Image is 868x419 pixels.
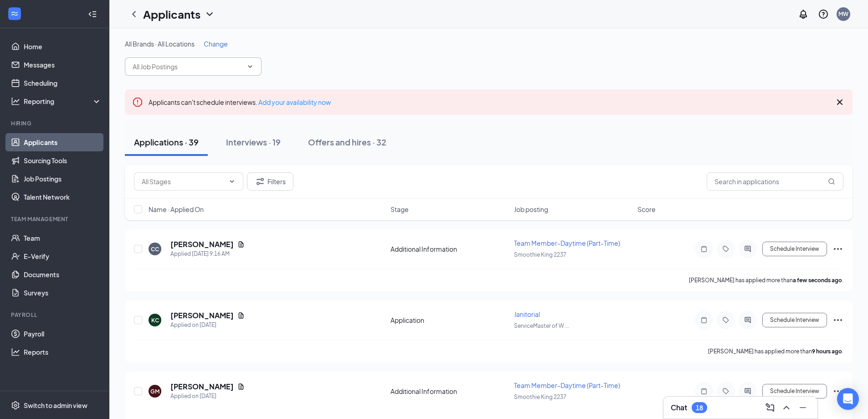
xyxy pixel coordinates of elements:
[707,172,843,191] input: Search in applications
[742,245,753,253] svg: ActiveChat
[390,244,508,253] div: Additional Information
[390,316,508,325] div: Application
[24,37,102,56] a: Home
[204,40,228,48] span: Change
[150,388,159,395] div: GM
[834,97,845,108] svg: Cross
[390,387,508,396] div: Additional Information
[237,383,245,390] svg: Document
[11,97,20,106] svg: Analysis
[828,178,835,185] svg: MagnifyingGlass
[708,347,843,355] p: [PERSON_NAME] has applied more than .
[797,402,808,413] svg: Minimize
[818,9,829,20] svg: QuestionInfo
[637,205,656,214] span: Score
[832,386,843,397] svg: Ellipses
[24,74,102,92] a: Scheduling
[514,322,569,329] span: ServiceMaster of W ...
[699,388,709,395] svg: Note
[699,245,709,253] svg: Note
[142,176,225,186] input: All Stages
[514,310,540,318] span: Janitorial
[762,242,827,256] button: Schedule Interview
[832,315,843,326] svg: Ellipses
[24,325,102,343] a: Payroll
[308,136,386,148] div: Offers and hires · 32
[170,382,234,392] h5: [PERSON_NAME]
[125,40,195,48] span: All Brands · All Locations
[696,404,703,412] div: 18
[742,316,753,324] svg: ActiveChat
[237,241,245,248] svg: Document
[24,229,102,247] a: Team
[24,401,87,410] div: Switch to admin view
[170,239,234,249] h5: [PERSON_NAME]
[838,10,848,18] div: MW
[832,243,843,254] svg: Ellipses
[11,119,100,127] div: Hiring
[255,176,266,187] svg: Filter
[812,348,842,355] b: 9 hours ago
[247,172,293,191] button: Filter Filters
[24,170,102,188] a: Job Postings
[24,97,102,106] div: Reporting
[204,9,215,20] svg: ChevronDown
[762,313,827,327] button: Schedule Interview
[11,311,100,319] div: Payroll
[170,249,245,259] div: Applied [DATE] 9:16 AM
[763,400,777,415] button: ComposeMessage
[798,9,809,20] svg: Notifications
[24,56,102,74] a: Messages
[390,205,409,214] span: Stage
[132,97,143,108] svg: Error
[837,388,859,410] div: Open Intercom Messenger
[170,310,234,321] h5: [PERSON_NAME]
[149,205,204,214] span: Name · Applied On
[762,384,827,398] button: Schedule Interview
[258,98,331,106] a: Add your availability now
[514,239,620,247] span: Team Member-Daytime (Part-Time)
[514,381,620,389] span: Team Member-Daytime (Part-Time)
[128,9,139,20] svg: ChevronLeft
[24,265,102,284] a: Documents
[24,151,102,170] a: Sourcing Tools
[514,251,566,258] span: Smoothie King 2237
[720,388,731,395] svg: Tag
[151,316,159,324] div: KC
[247,63,254,70] svg: ChevronDown
[143,6,200,22] h1: Applicants
[796,400,810,415] button: Minimize
[24,247,102,265] a: E-Verify
[24,188,102,206] a: Talent Network
[779,400,794,415] button: ChevronUp
[24,133,102,151] a: Applicants
[149,98,331,106] span: Applicants can't schedule interviews.
[24,284,102,302] a: Surveys
[514,393,566,400] span: Smoothie King 2237
[699,316,709,324] svg: Note
[226,136,281,148] div: Interviews · 19
[134,136,199,148] div: Applications · 39
[237,312,245,319] svg: Document
[793,277,842,284] b: a few seconds ago
[151,245,159,253] div: CC
[671,403,687,413] h3: Chat
[170,392,245,401] div: Applied on [DATE]
[781,402,792,413] svg: ChevronUp
[514,205,548,214] span: Job posting
[228,178,236,185] svg: ChevronDown
[88,10,97,19] svg: Collapse
[170,321,245,330] div: Applied on [DATE]
[11,401,20,410] svg: Settings
[10,9,19,18] svg: WorkstreamLogo
[133,62,243,72] input: All Job Postings
[720,245,731,253] svg: Tag
[11,215,100,223] div: Team Management
[720,316,731,324] svg: Tag
[765,402,776,413] svg: ComposeMessage
[689,276,843,284] p: [PERSON_NAME] has applied more than .
[742,388,753,395] svg: ActiveChat
[24,343,102,361] a: Reports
